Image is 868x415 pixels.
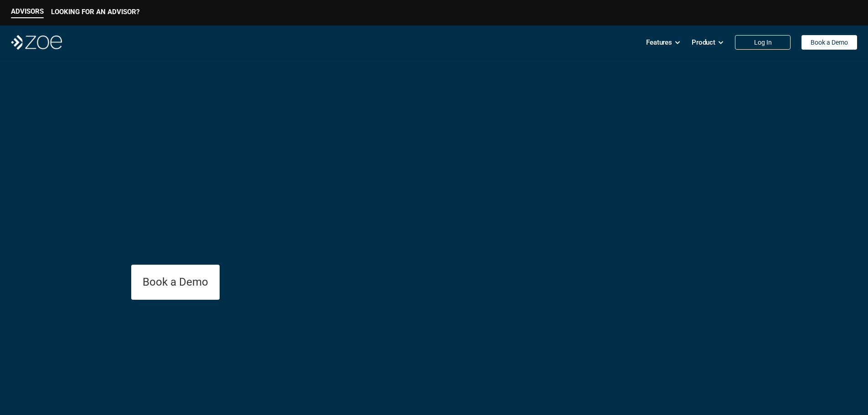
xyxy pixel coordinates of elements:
[692,36,715,49] p: Product
[646,36,672,49] p: Features
[51,8,139,16] p: LOOKING FOR AN ADVISOR?
[801,35,857,50] a: Book a Demo
[735,35,791,50] a: Log In
[754,39,772,46] p: Log In
[11,7,44,15] p: ADVISORS
[131,198,405,250] p: The all-in-one wealth platform empowering RIAs to deliver .
[322,140,332,185] span: .
[444,315,697,320] em: The information in the visuals above is for illustrative purposes only and does not represent an ...
[811,39,848,46] p: Book a Demo
[131,96,341,139] p: Give Your
[143,276,208,289] p: Book a Demo
[131,136,242,186] span: Clients
[131,215,395,250] strong: personalized investment management at scale
[242,136,322,186] span: More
